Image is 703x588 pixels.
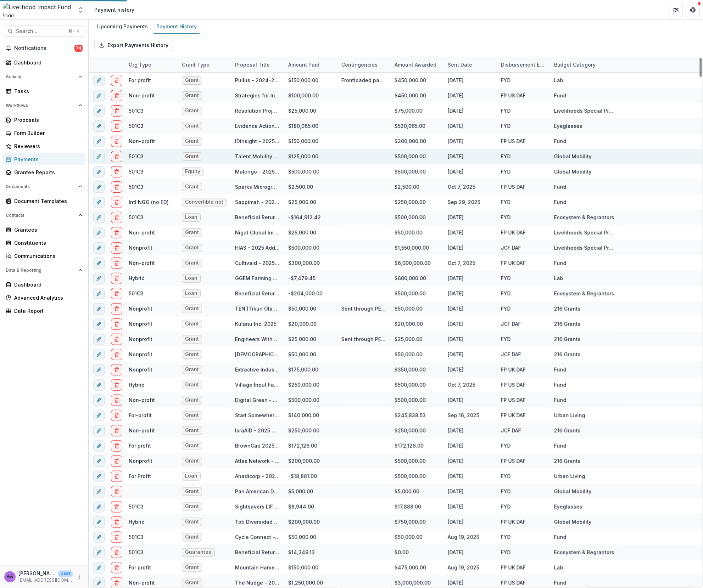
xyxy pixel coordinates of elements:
button: delete [111,318,122,330]
div: [DATE] [443,438,497,453]
div: 501C3 [129,122,144,130]
div: [DATE] [443,392,497,408]
div: [DATE] [443,514,497,530]
div: Org type [124,57,178,72]
div: FYD [501,198,511,206]
button: delete [111,75,122,86]
div: ⌘ + K [67,27,81,35]
div: [DATE] [443,469,497,484]
div: FP US DAF [501,137,526,145]
span: Grant [185,245,199,251]
div: Non-profit [129,259,155,267]
div: Malengo - 2025 Investment [235,168,280,175]
div: -$7,479.45 [284,271,337,286]
div: $25,000.00 [284,332,337,347]
div: Grant Type [178,57,231,72]
div: [DATE] [443,149,497,164]
button: edit [93,532,105,543]
a: Constituents [3,237,85,249]
button: edit [93,349,105,360]
button: edit [93,105,105,117]
div: $500,000.00 [395,153,426,160]
div: Contingencies [337,57,390,72]
div: [DATE] [443,484,497,499]
div: 501C3 [129,107,144,114]
button: edit [93,151,105,162]
nav: breadcrumb [91,5,137,15]
button: edit [93,516,105,528]
button: edit [93,136,105,147]
button: delete [111,501,122,513]
div: $450,000.00 [395,92,426,99]
div: FYD [501,77,511,84]
a: Grantees [3,224,85,236]
span: Grant [185,123,199,129]
div: Aug 19, 2025 [443,530,497,545]
button: delete [111,334,122,345]
div: Payment History [154,21,200,32]
div: Sparks Microgrants -2025 anonymous donation [235,183,280,191]
div: Oct 7, 2025 [443,255,497,271]
div: [DATE] [443,240,497,255]
a: Document Templates [3,195,85,207]
div: [DATE] [443,103,497,118]
div: $50,000.00 [395,229,423,236]
div: $175,000.00 [284,362,337,377]
button: edit [93,440,105,452]
a: Dashboard [3,57,85,68]
div: $200,000.00 [284,453,337,469]
div: -$164,912.42 [284,210,337,225]
span: Grant [185,92,199,98]
div: Livelihoods Special Projects [554,107,616,114]
div: JCF DAF [501,244,521,251]
button: edit [93,425,105,436]
div: $172,126.00 [284,438,337,453]
span: Grant [185,184,199,190]
div: Eyeglasses [554,122,582,130]
div: Non-profit [129,92,155,99]
div: Dashboard [14,59,80,66]
button: delete [111,471,122,482]
div: [DATE] [443,73,497,88]
div: $500,000.00 [284,392,337,408]
div: [DATE] [443,453,497,469]
div: For profit [129,77,151,84]
div: $300,000.00 [395,137,426,145]
div: $100,000.00 [284,88,337,103]
div: [DATE] [443,210,497,225]
button: edit [93,90,105,101]
div: Non-profit [129,229,155,236]
button: delete [111,349,122,360]
div: Fund [554,259,567,267]
div: Fund [554,198,567,206]
div: $530,065.00 [395,122,425,130]
div: Budget Category [550,57,621,72]
div: FYD [501,168,511,175]
div: Communications [14,252,80,260]
span: 74 [74,45,83,52]
div: Pullus - 2024-26 Grant [235,77,280,84]
button: delete [111,151,122,162]
div: HIAS - 2025 Additional grant [235,244,280,251]
div: [DATE] [443,423,497,438]
div: Upcoming Payments [94,21,151,32]
span: Equity [185,169,200,175]
div: Sep 16, 2025 [443,408,497,423]
div: Disbursement Entity [497,61,550,68]
div: $150,000.00 [284,73,337,88]
button: Open Documents [3,181,85,192]
div: Amount Awarded [390,61,441,68]
div: Nonprofit [129,244,152,251]
div: Disbursement Entity [497,57,550,72]
div: Sent Date [443,57,497,72]
button: edit [93,166,105,177]
button: Open Activity [3,71,85,83]
span: Notifications [14,45,74,51]
div: Form Builder [14,129,80,137]
div: Amount Paid [284,57,337,72]
div: 501C3 [129,214,144,221]
span: Grant [185,77,199,83]
div: $14,349.13 [284,545,337,560]
div: Hybrid [129,275,145,282]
